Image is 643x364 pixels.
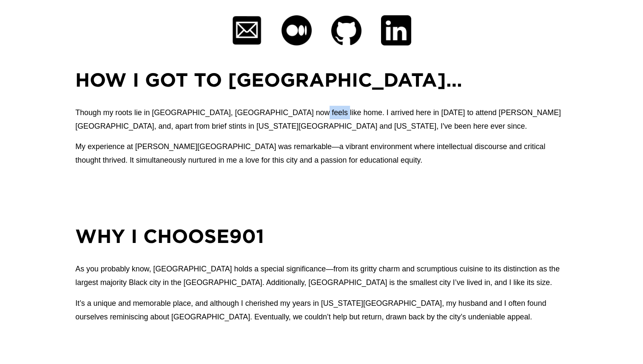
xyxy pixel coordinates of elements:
h2: How I got to [GEOGRAPHIC_DATA]… [75,67,567,92]
p: My experience at [PERSON_NAME][GEOGRAPHIC_DATA] was remarkable—a vibrant environment where intell... [75,140,567,167]
h2: Why I Choose901 [75,223,567,248]
p: As you probably know, [GEOGRAPHIC_DATA] holds a special significance—from its gritty charm and sc... [75,262,567,289]
p: Though my roots lie in [GEOGRAPHIC_DATA], [GEOGRAPHIC_DATA] now feels like home. I arrived here i... [75,106,567,133]
p: It’s a unique and memorable place, and although I cherished my years in [US_STATE][GEOGRAPHIC_DAT... [75,296,567,324]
